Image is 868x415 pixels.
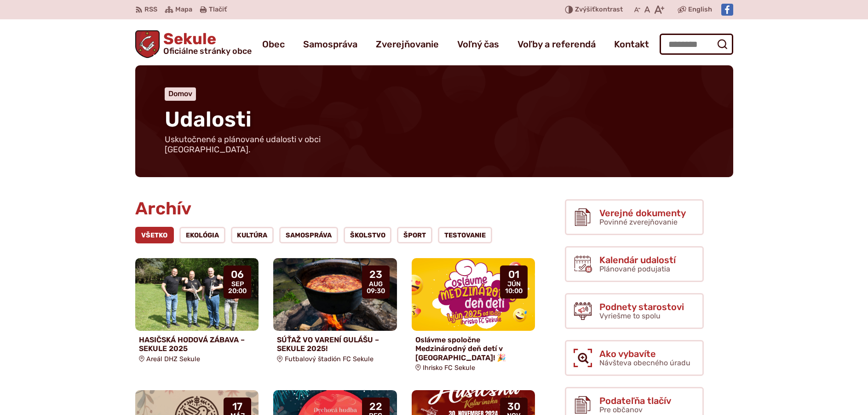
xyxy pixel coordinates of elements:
span: Udalosti [165,107,252,132]
a: Obec [262,31,285,57]
a: Všetko [135,227,174,243]
span: sep [228,281,247,288]
h2: Archív [135,199,535,219]
span: 09:30 [367,288,385,295]
span: 20:00 [228,288,247,295]
span: 17 [228,401,247,412]
a: Oslávme spoločne Medzinárodný deň detí v [GEOGRAPHIC_DATA]! 🎉 Ihrisko FC Sekule 01 jún 10:00 [412,258,535,375]
span: 06 [228,269,247,280]
a: Šport [397,227,432,243]
h4: Oslávme spoločne Medzinárodný deň detí v [GEOGRAPHIC_DATA]! 🎉 [415,335,532,362]
h4: HASIČSKÁ HODOVÁ ZÁBAVA – SEKULE 2025 [139,335,255,353]
span: Futbalový štadión FC Sekule [285,355,374,363]
span: Ihrisko FC Sekule [423,364,475,372]
a: Podnety starostovi Vyriešme to spolu [565,293,704,329]
img: Prejsť na Facebook stránku [721,4,733,16]
span: English [688,4,712,15]
a: ŠKOLSTVO [344,227,392,243]
span: Plánované podujatia [599,265,670,273]
span: 30 [505,401,523,412]
a: HASIČSKÁ HODOVÁ ZÁBAVA – SEKULE 2025 Areál DHZ Sekule 06 sep 20:00 [135,258,259,366]
span: Mapa [175,4,192,15]
span: Návšteva obecného úradu [599,358,690,367]
h4: SÚŤAŽ VO VARENÍ GULÁŠU – SEKULE 2025! [277,335,393,353]
span: Areál DHZ Sekule [146,355,200,363]
span: Vyriešme to spolu [599,311,661,320]
span: RSS [144,4,157,15]
span: Podateľňa tlačív [599,396,671,406]
a: Samospráva [303,31,357,57]
p: Uskutočnené a plánované udalosti v obci [GEOGRAPHIC_DATA]. [165,135,385,155]
span: 10:00 [505,288,523,295]
span: Povinné zverejňovanie [599,218,678,226]
a: Kultúra [231,227,274,243]
a: Verejné dokumenty Povinné zverejňovanie [565,199,704,235]
span: 01 [505,269,523,280]
a: Logo Sekule, prejsť na domovskú stránku. [135,30,252,58]
a: Ako vybavíte Návšteva obecného úradu [565,340,704,376]
a: Voľný čas [457,31,499,57]
a: Ekológia [179,227,225,243]
span: Zvýšiť [575,6,595,13]
a: SÚŤAŽ VO VARENÍ GULÁŠU – SEKULE 2025! Futbalový štadión FC Sekule 23 aug 09:30 [273,258,397,366]
span: Oficiálne stránky obce [163,47,252,55]
a: Kontakt [614,31,649,57]
a: Voľby a referendá [517,31,596,57]
a: Kalendár udalostí Plánované podujatia [565,246,704,282]
span: aug [367,281,385,288]
span: Pre občanov [599,405,643,414]
span: 22 [367,401,384,412]
span: jún [505,281,523,288]
a: Samospráva [279,227,338,243]
img: Prejsť na domovskú stránku [135,30,160,58]
a: Testovanie [438,227,492,243]
span: kontrast [575,6,623,14]
a: English [686,4,714,15]
span: Sekule [160,31,252,55]
span: Ako vybavíte [599,349,690,359]
span: Tlačiť [209,6,227,14]
span: Podnety starostovi [599,302,684,312]
span: 23 [367,269,385,280]
a: Zverejňovanie [376,31,439,57]
a: Domov [168,89,192,98]
span: Verejné dokumenty [599,208,686,218]
span: Kalendár udalostí [599,255,676,265]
